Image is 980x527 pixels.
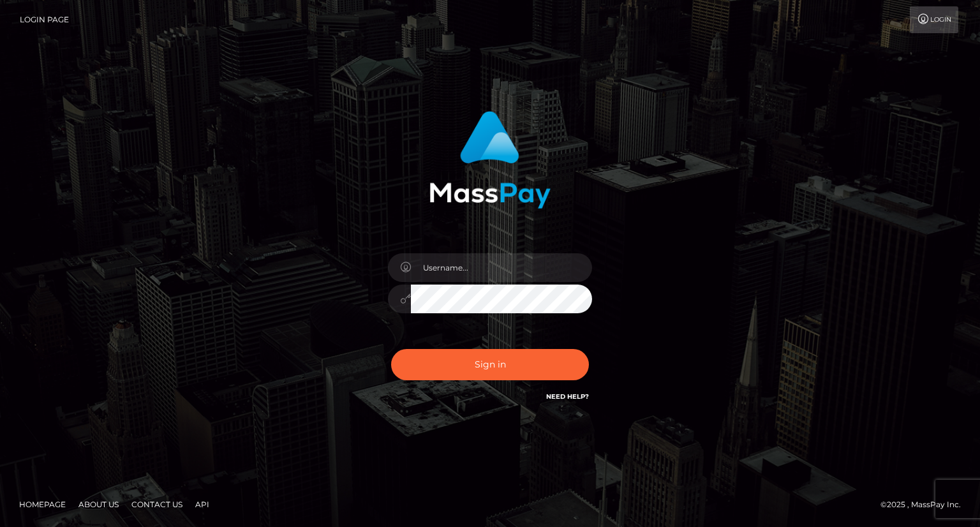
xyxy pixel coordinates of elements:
a: About Us [73,494,124,514]
a: Login Page [20,6,69,33]
input: Username... [411,253,592,282]
img: MassPay Login [429,111,551,209]
a: Login [910,6,958,33]
a: Homepage [14,494,71,514]
a: API [190,494,214,514]
button: Sign in [391,349,589,380]
a: Contact Us [126,494,188,514]
a: Need Help? [546,392,589,401]
div: © 2025 , MassPay Inc. [880,498,970,512]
